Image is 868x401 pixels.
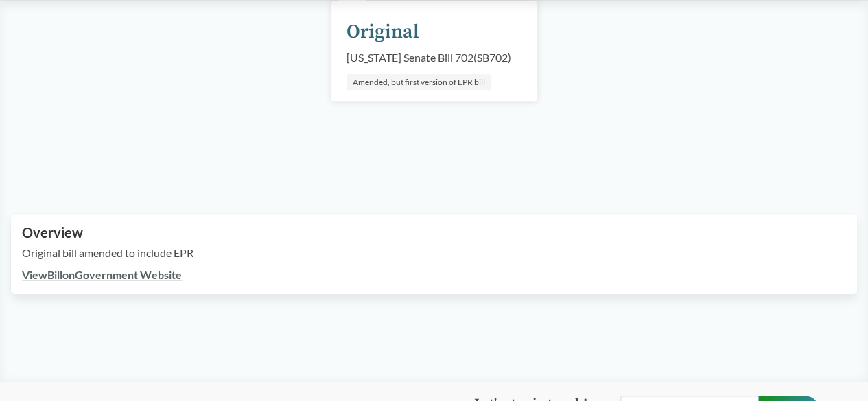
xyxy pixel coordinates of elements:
p: Original bill amended to include EPR [22,245,846,261]
div: Amended, but first version of EPR bill [347,74,491,90]
a: ViewBillonGovernment Website [22,268,182,281]
div: [US_STATE] Senate Bill 702 ( SB702 ) [347,49,511,66]
h2: Overview [22,225,846,241]
div: Original [347,18,419,47]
